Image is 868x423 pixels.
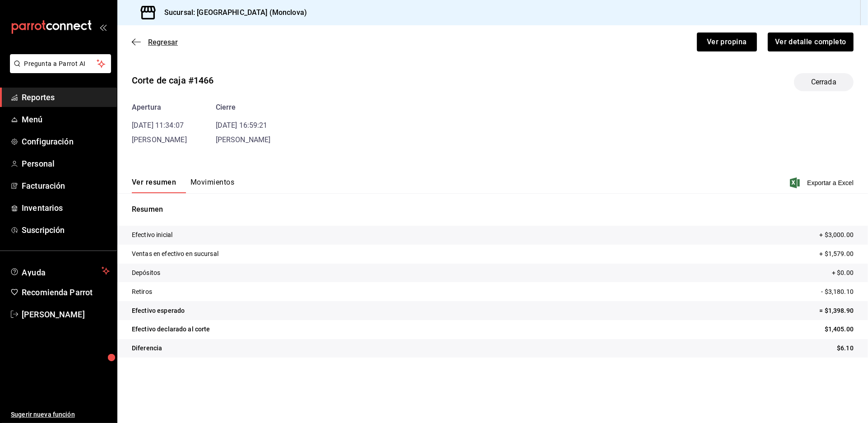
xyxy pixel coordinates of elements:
[190,178,234,193] button: Movimientos
[825,325,854,334] p: $1,405.00
[132,249,218,259] p: Ventas en efectivo en sucursal
[132,344,162,353] p: Diferencia
[806,77,842,88] span: Cerrada
[832,268,854,278] p: + $0.00
[22,308,110,321] span: [PERSON_NAME]
[99,23,107,31] button: open_drawer_menu
[132,121,184,130] time: [DATE] 11:34:07
[132,178,234,193] div: navigation tabs
[132,102,187,113] div: Apertura
[132,325,210,334] p: Efectivo declarado al corte
[820,249,854,259] p: + $1,579.00
[132,306,185,316] p: Efectivo esperado
[22,286,110,298] span: Recomienda Parrot
[820,306,854,316] p: = $1,398.90
[22,91,110,103] span: Reportes
[132,287,152,297] p: Retiros
[22,202,110,214] span: Inventarios
[216,102,271,113] div: Cierre
[132,204,854,215] p: Resumen
[837,344,854,353] p: $6.10
[132,230,172,240] p: Efectivo inicial
[132,268,160,278] p: Depósitos
[22,113,110,126] span: Menú
[22,224,110,236] span: Suscripción
[216,121,268,130] time: [DATE] 16:59:21
[768,33,854,51] button: Ver detalle completo
[22,265,98,276] span: Ayuda
[10,54,111,73] button: Pregunta a Parrot AI
[822,287,854,297] p: - $3,180.10
[22,135,110,148] span: Configuración
[22,180,110,192] span: Facturación
[697,33,757,51] button: Ver propina
[820,230,854,240] p: + $3,000.00
[132,74,214,87] div: Corte de caja #1466
[216,135,271,144] span: [PERSON_NAME]
[132,135,187,144] span: [PERSON_NAME]
[792,177,854,188] button: Exportar a Excel
[11,410,110,419] span: Sugerir nueva función
[132,178,176,193] button: Ver resumen
[6,65,111,75] a: Pregunta a Parrot AI
[157,7,307,18] h3: Sucursal: [GEOGRAPHIC_DATA] (Monclova)
[22,158,110,170] span: Personal
[24,59,97,69] span: Pregunta a Parrot AI
[132,38,178,46] button: Regresar
[148,38,178,46] span: Regresar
